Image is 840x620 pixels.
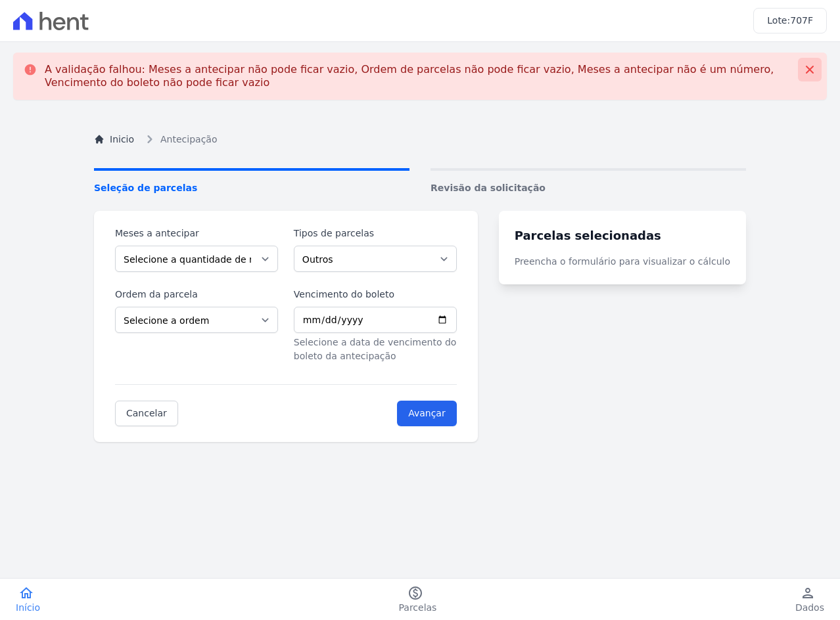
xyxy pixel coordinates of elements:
[515,255,730,269] p: Preencha o formulário para visualizar o cálculo
[399,601,437,614] span: Parcelas
[45,63,795,89] p: A validação falhou: Meses a antecipar não pode ficar vazio, Ordem de parcelas não pode ficar vazi...
[115,288,278,301] label: Ordem da parcela
[294,336,457,363] p: Selecione a data de vencimento do boleto da antecipação
[94,181,409,195] span: Seleção de parcelas
[16,601,40,614] span: Início
[795,601,824,614] span: Dados
[800,585,816,601] i: person
[115,227,278,240] label: Meses a antecipar
[767,14,813,28] h3: Lote:
[408,585,423,601] i: paid
[383,585,453,614] a: paidParcelas
[780,585,840,614] a: personDados
[431,181,746,195] span: Revisão da solicitação
[18,585,34,601] i: home
[294,227,457,240] label: Tipos de parcelas
[94,133,134,146] a: Inicio
[115,401,178,426] a: Cancelar
[294,288,457,301] label: Vencimento do boleto
[160,133,217,146] span: Antecipação
[790,15,813,26] span: 707F
[515,227,730,244] h3: Parcelas selecionadas
[94,168,746,195] nav: Progress
[94,131,746,147] nav: Breadcrumb
[397,401,457,426] input: Avançar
